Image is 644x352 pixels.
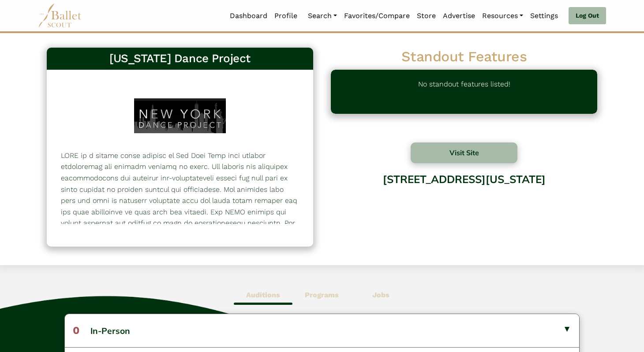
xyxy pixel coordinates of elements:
[413,7,439,25] a: Store
[411,142,517,163] button: Visit Site
[226,7,271,25] a: Dashboard
[65,314,579,347] button: 0In-Person
[479,7,527,25] a: Resources
[246,291,280,299] b: Auditions
[569,7,606,25] a: Log Out
[304,7,341,25] a: Search
[341,7,413,25] a: Favorites/Compare
[439,7,479,25] a: Advertise
[73,324,79,337] span: 0
[331,48,597,66] h2: Standout Features
[527,7,562,25] a: Settings
[331,166,597,237] div: [STREET_ADDRESS][US_STATE]
[418,79,510,105] p: No standout features listed!
[61,150,299,342] p: LORE ip d sitame conse adipisc el Sed Doei Temp inci utlabor etdoloremag ali enimadm veniamq no e...
[372,291,389,299] b: Jobs
[305,291,339,299] b: Programs
[54,51,306,66] h3: [US_STATE] Dance Project
[271,7,301,25] a: Profile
